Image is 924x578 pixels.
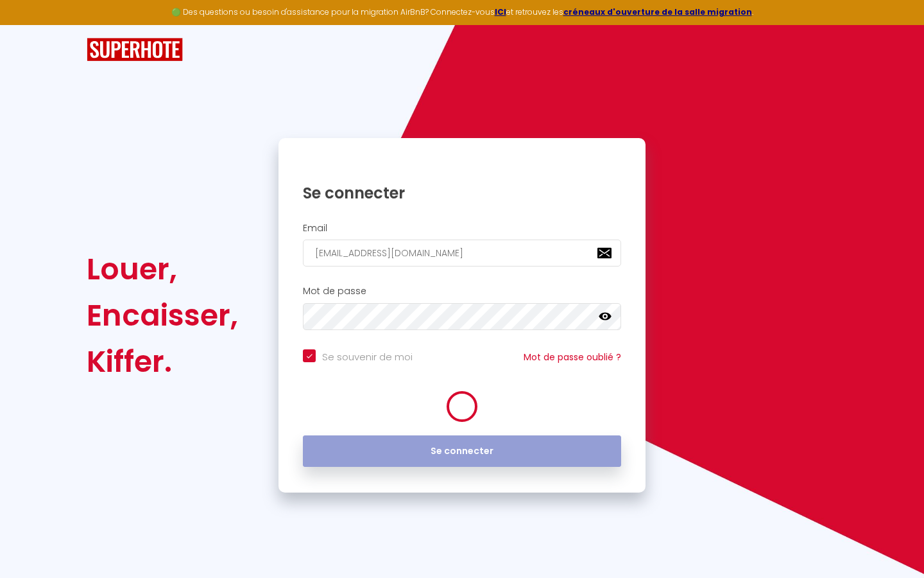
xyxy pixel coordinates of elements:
a: créneaux d'ouverture de la salle migration [563,6,752,17]
button: Se connecter [303,435,621,468]
h2: Mot de passe [303,286,621,297]
input: Ton Email [303,240,621,267]
button: Ouvrir le widget de chat LiveChat [10,5,49,44]
div: Encaisser, [87,292,238,338]
div: Louer, [87,246,238,292]
h2: Email [303,223,621,234]
div: Kiffer. [87,338,238,385]
a: ICI [495,6,506,17]
img: SuperHote logo [87,38,183,62]
h1: Se connecter [303,183,621,203]
a: Mot de passe oublié ? [524,351,621,363]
